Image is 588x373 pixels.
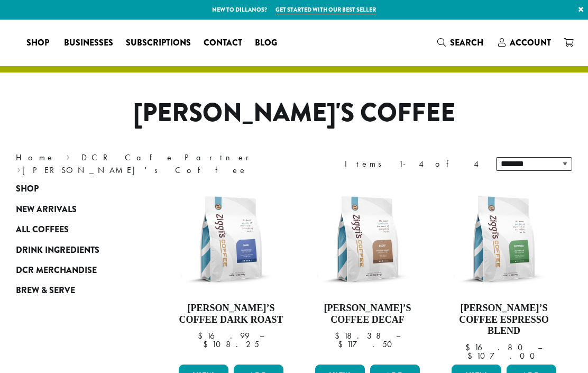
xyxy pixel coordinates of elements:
bdi: 16.80 [465,342,528,353]
a: Get started with our best seller [275,5,376,14]
a: All Coffees [16,220,131,240]
span: › [17,160,21,177]
img: Ziggis-Espresso-Blend-12-oz.png [449,184,559,294]
span: Account [510,37,551,49]
a: Search [431,34,492,51]
span: Shop [26,37,49,50]
span: $ [338,339,347,350]
nav: Breadcrumb [16,151,278,177]
span: Drink Ingredients [16,244,99,257]
span: Contact [204,37,242,50]
span: $ [465,342,474,353]
span: Businesses [64,37,113,50]
a: Home [16,152,55,163]
span: Brew & Serve [16,284,75,297]
bdi: 16.99 [198,330,250,341]
a: DCR Cafe Partner [81,152,256,163]
span: $ [198,330,207,341]
span: Shop [16,183,39,196]
span: Blog [255,37,277,50]
span: – [260,330,264,341]
span: New Arrivals [16,203,77,216]
span: $ [335,330,344,341]
bdi: 108.25 [203,339,259,350]
h4: [PERSON_NAME]’s Coffee Dark Roast [176,303,286,325]
img: Ziggis-Decaf-Blend-12-oz.png [313,184,422,294]
span: Subscriptions [126,37,191,50]
bdi: 107.00 [467,350,540,361]
span: – [396,330,400,341]
span: Search [450,37,483,49]
a: Drink Ingredients [16,240,131,260]
a: DCR Merchandise [16,260,131,280]
h4: [PERSON_NAME]’s Coffee Espresso Blend [449,303,559,337]
a: Shop [16,179,131,199]
h4: [PERSON_NAME]’s Coffee Decaf [313,303,422,325]
a: Shop [20,34,58,51]
span: – [538,342,542,353]
span: $ [467,350,476,361]
bdi: 117.50 [338,339,397,350]
div: Items 1-4 of 4 [345,158,480,170]
a: Brew & Serve [16,280,131,301]
span: $ [203,339,212,350]
img: Ziggis-Dark-Blend-12-oz.png [176,184,286,294]
span: › [66,148,70,164]
h1: [PERSON_NAME]'s Coffee [8,98,580,129]
a: [PERSON_NAME]’s Coffee Dark Roast [176,184,286,360]
a: New Arrivals [16,199,131,220]
span: All Coffees [16,223,69,236]
a: [PERSON_NAME]’s Coffee Decaf [313,184,422,360]
span: DCR Merchandise [16,264,97,277]
bdi: 18.38 [335,330,386,341]
a: [PERSON_NAME]’s Coffee Espresso Blend [449,184,559,360]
